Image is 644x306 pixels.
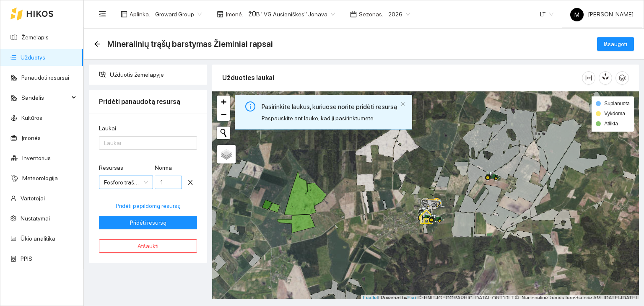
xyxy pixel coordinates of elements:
span: ŽŪB "VG Ausieniškės" Jonava [248,8,335,21]
span: Vykdoma [604,111,625,117]
button: Initiate a new search [217,127,230,139]
div: Pridėti panaudotą resursą [99,90,197,114]
span: shop [217,11,223,18]
div: Užduoties laukai [222,66,582,90]
a: Panaudoti resursai [21,74,69,81]
a: Leaflet [363,295,378,301]
span: close [400,101,405,106]
span: M [574,8,579,21]
button: close [184,176,197,189]
div: | Powered by © HNIT-[GEOGRAPHIC_DATA]; ORT10LT ©, Nacionalinė žemės tarnyba prie AM, [DATE]-[DATE] [361,295,639,302]
button: Išsaugoti [597,37,634,51]
span: Sandėlis [21,89,69,106]
div: Pasirinkite laukus, kuriuose norite pridėti resursą [262,101,397,112]
label: Resursas [99,163,123,172]
span: Atšaukti [138,241,158,251]
span: close [184,179,197,186]
span: calendar [350,11,357,18]
a: Nustatymai [21,215,50,222]
span: 2026 [388,8,410,21]
button: menu-fold [94,6,111,23]
input: Norma [155,176,182,189]
span: menu-fold [99,10,106,18]
span: | [418,295,419,301]
span: Užduotis žemėlapyje [110,66,200,83]
span: layout [121,11,127,18]
button: Atšaukti [99,239,197,253]
span: column-width [582,75,595,81]
span: − [221,109,226,119]
span: Groward Group [155,8,202,21]
span: [PERSON_NAME] [570,11,634,18]
span: info-circle [245,101,255,112]
button: column-width [582,71,595,85]
div: Atgal [94,41,101,48]
label: Laukai [99,124,116,133]
span: Mineralinių trąšų barstymas Žieminiai rapsai [107,37,273,51]
a: Ūkio analitika [21,235,55,242]
a: Zoom out [217,108,230,121]
a: Inventorius [22,155,51,161]
span: LT [540,8,553,21]
button: close [400,101,405,107]
span: Fosforo trąšos (P) / Trigubas superfosfatas 0-46-0 [104,176,148,189]
span: Atlikta [604,121,618,127]
label: Norma [155,163,172,172]
a: Zoom in [217,96,230,108]
a: Meteorologija [22,175,58,182]
span: arrow-left [94,41,101,47]
a: Kultūros [21,114,42,121]
a: Vartotojai [21,195,45,202]
span: Įmonė : [226,10,243,19]
a: Užduotys [21,54,45,61]
span: Sezonas : [359,10,383,19]
span: Išsaugoti [604,39,627,49]
a: Esri [408,295,416,301]
a: Žemėlapis [21,34,49,41]
span: + [221,96,226,107]
a: Įmonės [21,135,41,141]
span: Aplinka : [130,10,150,19]
a: Layers [217,145,236,163]
span: Pridėti papildomą resursą [116,201,181,210]
span: Suplanuota [604,101,630,106]
button: Pridėti papildomą resursą [99,199,197,213]
a: PPIS [21,255,32,262]
button: Pridėti resursą [99,216,197,229]
span: Pridėti resursą [130,218,166,227]
div: Paspauskite ant lauko, kad jį pasirinktumėte [262,114,397,123]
